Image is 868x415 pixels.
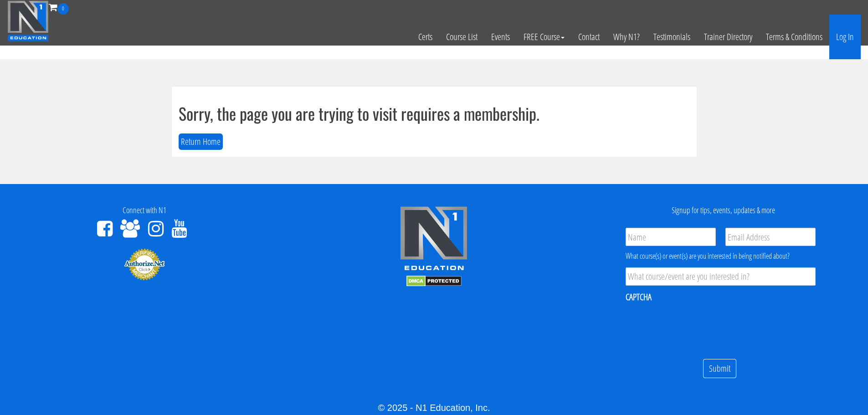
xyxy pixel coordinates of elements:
button: Return Home [179,133,223,150]
a: Log In [829,15,861,59]
div: What course(s) or event(s) are you interested in being notified about? [626,251,816,261]
img: DMCA.com Protection Status [406,276,462,287]
img: Authorize.Net Merchant - Click to Verify [124,248,165,281]
a: Events [484,15,517,59]
a: Contact [571,15,606,59]
input: Submit [703,359,736,379]
a: Trainer Directory [697,15,759,59]
div: © 2025 - N1 Education, Inc. [7,401,861,415]
a: 0 [49,1,69,13]
input: What course/event are you interested in? [626,267,816,286]
span: 0 [57,3,69,15]
iframe: reCAPTCHA [626,309,764,344]
input: Name [626,228,716,246]
a: Course List [439,15,484,59]
h4: Connect with N1 [7,206,282,215]
a: Testimonials [647,15,697,59]
input: Email Address [725,228,816,246]
label: CAPTCHA [626,291,652,303]
h4: Signup for tips, events, updates & more [586,206,861,215]
a: FREE Course [517,15,571,59]
img: n1-education [7,0,49,41]
h1: Sorry, the page you are trying to visit requires a membership. [179,104,690,123]
a: Certs [411,15,439,59]
img: n1-edu-logo [400,206,468,273]
a: Terms & Conditions [759,15,829,59]
a: Why N1? [606,15,647,59]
